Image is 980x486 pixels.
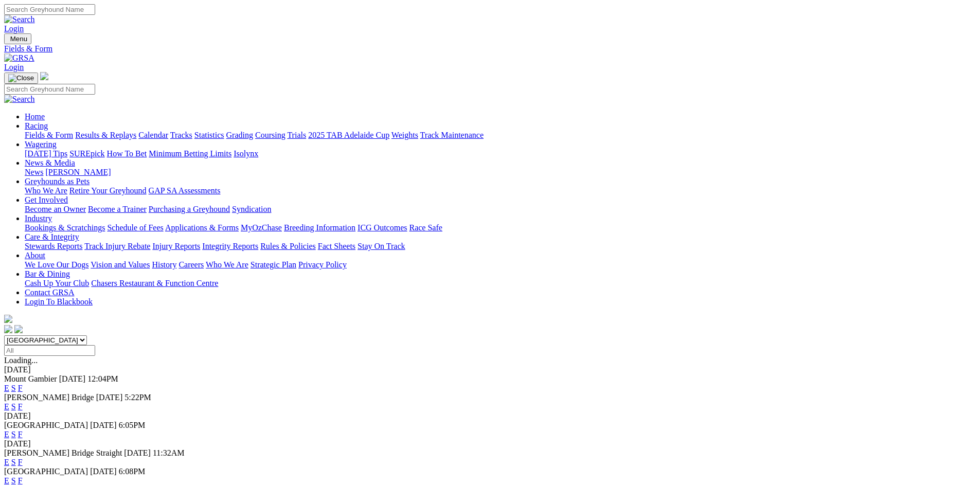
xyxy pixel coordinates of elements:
[25,186,976,195] div: Greyhounds as Pets
[232,205,271,213] a: Syndication
[25,131,976,140] div: Racing
[4,315,12,323] img: logo-grsa-white.png
[25,149,67,158] a: [DATE] Tips
[4,53,34,63] img: GRSA
[152,242,200,250] a: Injury Reports
[149,149,231,158] a: Minimum Betting Limits
[25,279,976,288] div: Bar & Dining
[25,168,976,177] div: News & Media
[4,345,95,356] input: Select date
[165,223,239,232] a: Applications & Forms
[124,448,151,457] span: [DATE]
[4,44,976,53] a: Fields & Form
[91,279,218,287] a: Chasers Restaurant & Function Centre
[308,131,389,139] a: 2025 TAB Adelaide Cup
[4,356,38,365] span: Loading...
[107,223,163,232] a: Schedule of Fees
[284,223,355,232] a: Breeding Information
[241,223,282,232] a: MyOzChase
[153,448,185,457] span: 11:32AM
[90,421,117,429] span: [DATE]
[4,325,12,333] img: facebook.svg
[149,186,221,195] a: GAP SA Assessments
[25,279,89,287] a: Cash Up Your Club
[4,365,976,374] div: [DATE]
[251,260,296,269] a: Strategic Plan
[84,242,150,250] a: Track Injury Rebate
[4,4,95,15] input: Search
[179,260,204,269] a: Careers
[124,393,151,402] span: 5:22PM
[4,448,122,457] span: [PERSON_NAME] Bridge Straight
[25,186,67,195] a: Who We Are
[25,168,43,176] a: News
[194,131,224,139] a: Statistics
[18,430,23,439] a: F
[18,402,23,411] a: F
[18,384,23,392] a: F
[14,325,23,333] img: twitter.svg
[358,223,407,232] a: ICG Outcomes
[10,35,27,43] span: Menu
[18,458,23,466] a: F
[4,439,976,448] div: [DATE]
[4,402,9,411] a: E
[318,242,355,250] a: Fact Sheets
[4,33,31,44] button: Toggle navigation
[8,74,34,82] img: Close
[69,186,147,195] a: Retire Your Greyhound
[202,242,258,250] a: Integrity Reports
[4,24,24,33] a: Login
[25,297,93,306] a: Login To Blackbook
[59,374,86,383] span: [DATE]
[391,131,418,139] a: Weights
[69,149,104,158] a: SUREpick
[4,384,9,392] a: E
[4,84,95,95] input: Search
[25,158,75,167] a: News & Media
[25,121,48,130] a: Racing
[206,260,248,269] a: Who We Are
[152,260,176,269] a: History
[25,149,976,158] div: Wagering
[138,131,168,139] a: Calendar
[4,374,57,383] span: Mount Gambier
[25,242,976,251] div: Care & Integrity
[4,458,9,466] a: E
[11,458,16,466] a: S
[88,205,147,213] a: Become a Trainer
[25,131,73,139] a: Fields & Form
[358,242,405,250] a: Stay On Track
[4,411,976,421] div: [DATE]
[4,393,94,402] span: [PERSON_NAME] Bridge
[25,288,74,297] a: Contact GRSA
[420,131,484,139] a: Track Maintenance
[11,384,16,392] a: S
[25,260,88,269] a: We Love Our Dogs
[287,131,306,139] a: Trials
[170,131,192,139] a: Tracks
[87,374,118,383] span: 12:04PM
[90,467,117,476] span: [DATE]
[4,15,35,24] img: Search
[25,112,45,121] a: Home
[4,476,9,485] a: E
[4,63,24,71] a: Login
[4,421,88,429] span: [GEOGRAPHIC_DATA]
[25,251,45,260] a: About
[260,242,316,250] a: Rules & Policies
[11,476,16,485] a: S
[25,205,976,214] div: Get Involved
[11,430,16,439] a: S
[25,177,90,186] a: Greyhounds as Pets
[119,421,146,429] span: 6:05PM
[25,140,57,149] a: Wagering
[149,205,230,213] a: Purchasing a Greyhound
[234,149,258,158] a: Isolynx
[75,131,136,139] a: Results & Replays
[11,402,16,411] a: S
[255,131,286,139] a: Coursing
[45,168,111,176] a: [PERSON_NAME]
[25,205,86,213] a: Become an Owner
